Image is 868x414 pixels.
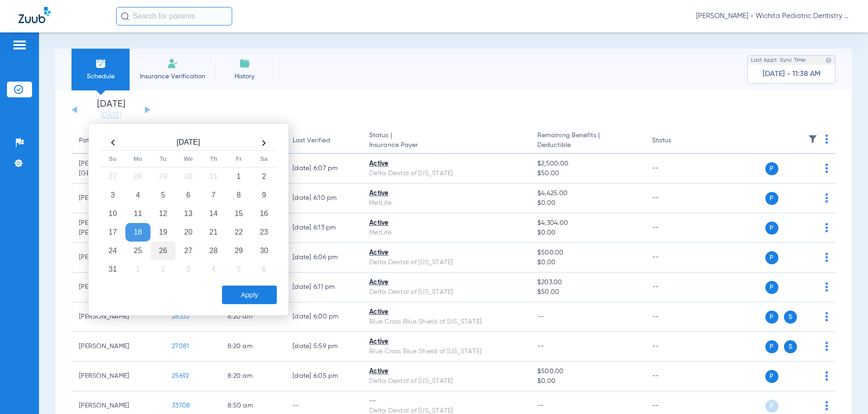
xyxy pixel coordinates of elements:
div: Last Verified [293,136,330,146]
td: -- [645,362,707,391]
span: $500.00 [537,248,637,258]
span: 25692 [172,373,189,379]
span: [DATE] - 11:38 AM [763,70,821,79]
span: S [784,311,797,324]
div: Active [369,278,522,287]
div: Active [369,189,522,198]
td: 8:20 AM [220,302,285,332]
div: -- [369,396,522,406]
span: P [765,311,778,324]
div: Patient Name [79,136,120,146]
td: [DATE] 6:05 PM [285,362,362,391]
div: Blue Cross Blue Shield of [US_STATE] [369,317,522,327]
span: $0.00 [537,228,637,238]
td: [DATE] 6:13 PM [285,213,362,243]
td: [DATE] 6:00 PM [285,302,362,332]
span: S [784,340,797,353]
div: MetLife [369,228,522,238]
span: P [765,192,778,205]
img: History [239,58,250,69]
span: $50.00 [537,287,637,297]
li: [DATE] [83,100,139,120]
div: Active [369,218,522,228]
div: Delta Dental of [US_STATE] [369,287,522,297]
span: 27081 [172,343,189,350]
span: $0.00 [537,258,637,268]
span: 28333 [172,313,189,320]
span: Insurance Verification [137,72,209,81]
img: group-dot-blue.svg [825,164,828,173]
input: Search for patients [116,7,232,25]
td: -- [645,154,707,184]
div: Last Verified [293,136,354,146]
td: [PERSON_NAME] [72,302,164,332]
div: Blue Cross Blue Shield of [US_STATE] [369,347,522,357]
div: Active [369,307,522,317]
td: [DATE] 6:07 PM [285,154,362,184]
div: Delta Dental of [US_STATE] [369,169,522,178]
span: Insurance Payer [369,140,522,150]
span: P [765,281,778,294]
img: Schedule [95,58,106,69]
img: Manual Insurance Verification [167,58,178,69]
span: $4,304.00 [537,218,637,228]
img: filter.svg [808,134,817,144]
div: Delta Dental of [US_STATE] [369,376,522,386]
span: 33708 [172,402,190,409]
td: 8:20 AM [220,332,285,362]
td: -- [645,332,707,362]
div: Active [369,337,522,347]
div: Active [369,248,522,258]
img: group-dot-blue.svg [825,342,828,351]
span: Last Appt. Sync Time: [751,56,807,65]
img: group-dot-blue.svg [825,193,828,203]
td: -- [645,302,707,332]
span: -- [537,402,544,409]
img: group-dot-blue.svg [825,312,828,321]
td: -- [645,184,707,213]
span: $50.00 [537,169,637,178]
img: group-dot-blue.svg [825,253,828,262]
span: -- [537,343,544,350]
td: [DATE] 6:06 PM [285,243,362,273]
span: P [765,400,778,413]
td: [PERSON_NAME] [72,362,164,391]
div: MetLife [369,198,522,208]
div: Active [369,159,522,169]
div: Active [369,367,522,376]
span: P [765,222,778,235]
td: [DATE] 6:10 PM [285,184,362,213]
span: History [222,72,267,81]
span: $0.00 [537,198,637,208]
span: $500.00 [537,367,637,376]
span: P [765,340,778,353]
td: 8:20 AM [220,362,285,391]
img: group-dot-blue.svg [825,223,828,232]
td: -- [645,243,707,273]
span: $2,500.00 [537,159,637,169]
span: P [765,370,778,383]
th: Status | [362,128,530,154]
iframe: Chat Widget [822,369,868,414]
span: $4,425.00 [537,189,637,198]
img: last sync help info [825,57,832,64]
span: -- [537,313,544,320]
img: group-dot-blue.svg [825,134,828,144]
span: Deductible [537,140,637,150]
span: $0.00 [537,376,637,386]
div: Delta Dental of [US_STATE] [369,258,522,268]
td: [DATE] 6:11 PM [285,273,362,302]
div: Patient Name [79,136,157,146]
td: [DATE] 5:59 PM [285,332,362,362]
span: [PERSON_NAME] - Wichita Pediatric Dentistry [GEOGRAPHIC_DATA] [696,12,849,21]
th: Remaining Benefits | [530,128,645,154]
a: [DATE] [83,111,139,120]
button: Apply [222,286,277,304]
th: [DATE] [125,135,251,151]
span: P [765,251,778,264]
td: -- [645,273,707,302]
img: group-dot-blue.svg [825,282,828,292]
th: Status [645,128,707,154]
span: Schedule [78,72,123,81]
